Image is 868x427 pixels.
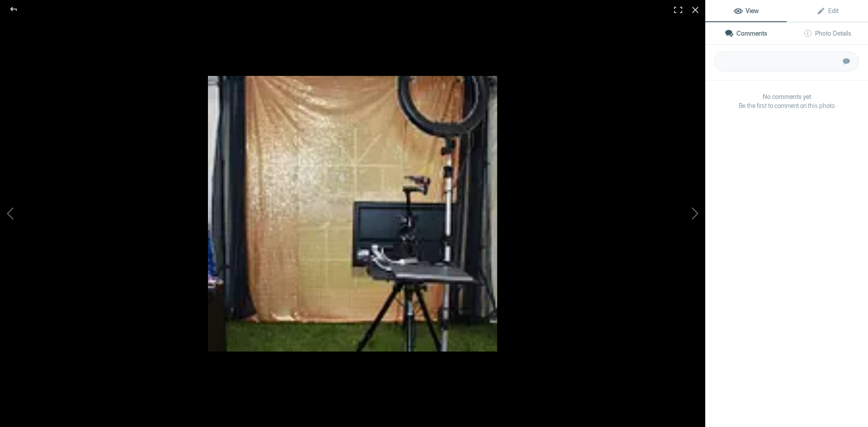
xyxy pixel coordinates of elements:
span: Edit [816,7,839,14]
a: Photo Details [787,23,868,44]
b: No comments yet [714,92,859,101]
img: GoldSequins.webp [208,76,497,352]
span: View [734,7,759,14]
span: Comments [725,30,767,37]
button: Next (arrow right) [637,136,705,290]
a: Comments [705,23,787,44]
span: Photo Details [803,30,851,37]
span: Be the first to comment on this photo [714,101,859,110]
button: Submit [836,52,856,71]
